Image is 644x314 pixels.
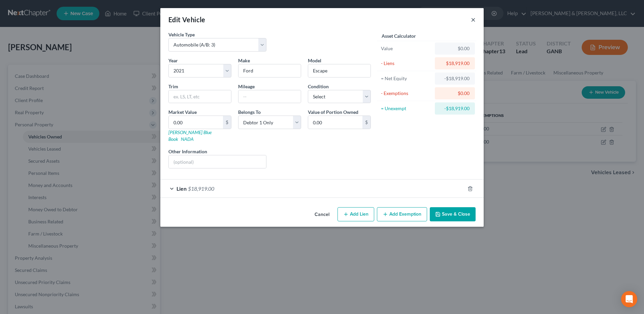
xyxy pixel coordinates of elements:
button: × [471,15,476,24]
button: Cancel [309,208,335,221]
div: = Unexempt [381,105,432,112]
label: Vehicle Type [168,31,195,38]
div: $ [362,116,371,129]
input: (optional) [169,155,266,168]
input: 0.00 [169,116,223,129]
label: Trim [168,83,178,90]
div: Open Intercom Messenger [621,291,637,307]
a: NADA [181,136,194,142]
input: ex. Nissan [238,64,301,77]
label: Market Value [168,108,197,116]
span: $18,919.00 [188,185,214,192]
div: -$18,919.00 [440,75,470,82]
div: $18,919.00 [440,60,470,67]
button: Add Lien [337,207,374,221]
div: $0.00 [440,90,470,97]
label: Model [308,57,321,64]
span: Make [238,58,250,63]
div: $0.00 [440,45,470,52]
div: $ [223,116,231,129]
div: Edit Vehicle [168,15,205,24]
span: Belongs To [238,109,261,115]
input: -- [238,90,301,103]
label: Other Information [168,148,207,155]
div: = Net Equity [381,75,432,82]
input: 0.00 [308,116,362,129]
div: -$18,919.00 [440,105,470,112]
div: - Exemptions [381,90,432,97]
input: ex. LS, LT, etc [169,90,231,103]
input: ex. Altima [308,64,371,77]
button: Save & Close [430,207,476,221]
div: - Liens [381,60,432,67]
label: Condition [308,83,329,90]
div: Value [381,45,432,52]
label: Year [168,57,178,64]
label: Asset Calculator [382,32,416,39]
label: Mileage [238,83,255,90]
button: Add Exemption [377,207,427,221]
a: [PERSON_NAME] Blue Book [168,129,212,142]
span: Lien [176,185,187,192]
label: Value of Portion Owned [308,108,358,116]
